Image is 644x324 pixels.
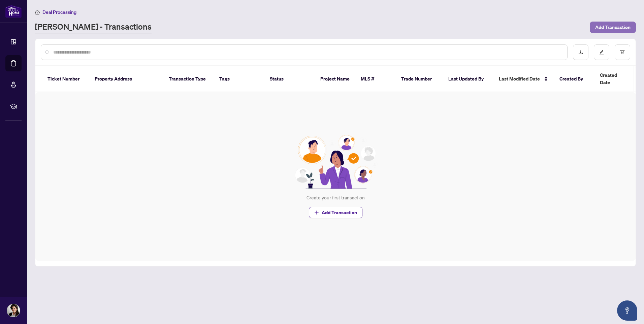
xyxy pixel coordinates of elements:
th: Property Address [89,66,163,92]
div: Create your first transaction [307,194,365,201]
button: Open asap [617,300,637,321]
span: edit [599,50,604,55]
button: download [573,44,588,60]
span: Add Transaction [322,207,357,218]
span: download [578,50,583,55]
span: plus [314,210,319,215]
img: logo [5,5,22,18]
th: Last Modified Date [493,66,554,92]
th: Created By [554,66,594,92]
img: Profile Icon [7,304,20,317]
th: Project Name [315,66,355,92]
th: Tags [214,66,264,92]
img: Null State Icon [292,135,379,189]
span: Last Modified Date [499,75,540,83]
th: Transaction Type [163,66,214,92]
button: filter [615,44,630,60]
span: home [35,10,40,14]
a: [PERSON_NAME] - Transactions [35,21,152,33]
th: Trade Number [396,66,443,92]
button: edit [594,44,609,60]
th: Status [264,66,315,92]
th: MLS # [355,66,396,92]
th: Created Date [594,66,642,92]
button: Add Transaction [309,207,362,218]
span: filter [620,50,625,55]
button: Add Transaction [590,22,636,33]
span: Created Date [600,71,628,86]
span: Deal Processing [42,9,76,15]
span: Add Transaction [595,22,631,33]
th: Last Updated By [443,66,493,92]
th: Ticket Number [42,66,89,92]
